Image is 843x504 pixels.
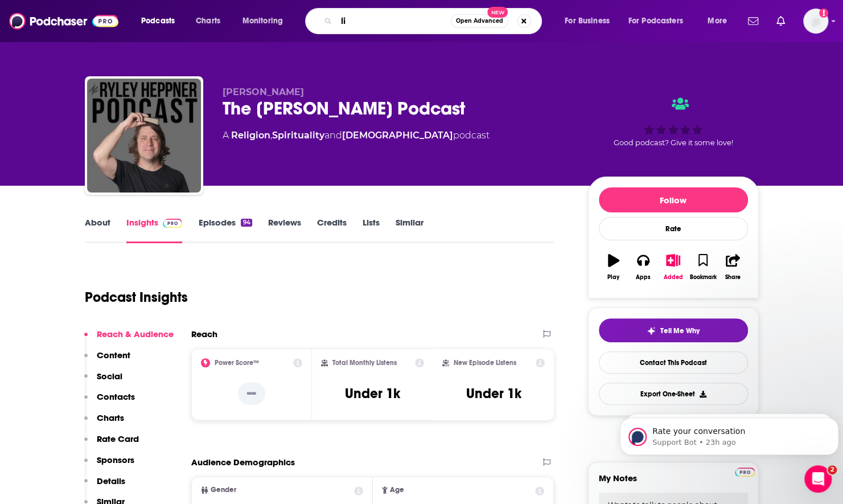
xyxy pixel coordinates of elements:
div: Apps [636,274,651,281]
img: User Profile [803,9,828,34]
button: Bookmark [688,247,718,288]
button: open menu [133,12,190,30]
div: Search podcasts, credits, & more... [316,8,553,34]
img: Podchaser Pro [163,219,183,228]
a: Credits [317,217,347,243]
button: Contacts [84,391,135,412]
span: Age [390,486,404,494]
button: Show profile menu [803,9,828,34]
div: Bookmark [689,274,716,281]
span: and [324,130,342,141]
p: Details [97,476,125,486]
span: Podcasts [141,13,175,29]
button: Apps [628,247,658,288]
span: Tell Me Why [660,326,700,335]
img: Podchaser - Follow, Share and Rate Podcasts [9,10,118,32]
a: Show notifications dropdown [772,11,789,31]
span: , [270,130,272,141]
a: [DEMOGRAPHIC_DATA] [342,130,453,141]
a: Lists [363,217,380,243]
a: InsightsPodchaser Pro [126,217,183,243]
span: [PERSON_NAME] [223,87,304,97]
span: New [487,7,508,18]
button: Content [84,350,130,371]
button: Reach & Audience [84,329,174,350]
button: Share [718,247,747,288]
iframe: Intercom notifications message [615,394,843,473]
iframe: Intercom live chat [804,465,832,493]
a: Religion [231,130,270,141]
label: My Notes [599,473,748,493]
p: Contacts [97,391,135,402]
p: Content [97,350,130,360]
h2: Power Score™ [215,359,259,367]
div: Rate [599,217,748,240]
h2: Reach [191,329,217,339]
span: 2 [828,465,837,474]
a: Episodes94 [198,217,252,243]
button: open menu [557,12,624,30]
span: For Business [565,13,610,29]
div: Share [725,274,741,281]
p: Charts [97,412,124,423]
h3: Under 1k [345,385,400,402]
button: open menu [235,12,298,30]
a: Spirituality [272,130,324,141]
button: Sponsors [84,454,134,476]
img: tell me why sparkle [647,326,656,335]
span: For Podcasters [628,13,683,29]
button: open menu [700,12,741,30]
button: Social [84,371,122,392]
span: Gender [211,486,236,494]
span: Logged in as nwierenga [803,9,828,34]
span: Good podcast? Give it some love! [614,138,733,147]
span: Open Advanced [456,18,503,24]
button: Open AdvancedNew [451,14,508,28]
p: Rate Card [97,433,139,444]
p: Reach & Audience [97,329,174,339]
h2: Total Monthly Listens [332,359,397,367]
span: Monitoring [242,13,283,29]
p: Sponsors [97,454,134,465]
p: Social [97,371,122,382]
h3: Under 1k [466,385,521,402]
button: Added [658,247,688,288]
button: Play [599,247,628,288]
div: Play [607,274,619,281]
a: Reviews [268,217,301,243]
button: Charts [84,412,124,433]
a: Charts [188,12,227,30]
div: A podcast [223,129,490,142]
svg: Add a profile image [819,9,828,18]
h1: Podcast Insights [85,289,188,306]
div: Added [664,274,683,281]
button: tell me why sparkleTell Me Why [599,318,748,342]
input: Search podcasts, credits, & more... [336,12,451,30]
p: -- [238,382,265,405]
a: Show notifications dropdown [743,11,763,31]
button: Rate Card [84,433,139,454]
a: Similar [396,217,423,243]
div: Good podcast? Give it some love! [588,87,759,157]
span: More [708,13,727,29]
a: Contact This Podcast [599,351,748,374]
a: Get this podcast via API [614,425,733,453]
div: 94 [241,219,252,227]
button: Details [84,476,125,497]
button: Export One-Sheet [599,383,748,405]
span: Charts [196,13,220,29]
h2: New Episode Listens [454,359,516,367]
img: The Ryley Heppner Podcast [87,79,201,192]
button: open menu [621,12,700,30]
a: About [85,217,110,243]
h2: Audience Demographics [191,457,295,468]
button: Follow [599,187,748,212]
